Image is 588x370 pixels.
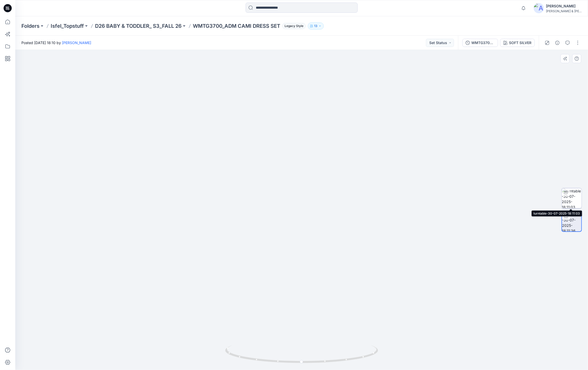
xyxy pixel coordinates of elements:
[62,41,91,45] a: [PERSON_NAME]
[546,3,582,9] div: [PERSON_NAME]
[500,39,535,47] button: SOFT SILVER
[562,212,581,231] img: turntable-30-07-2025-18:11:36
[308,22,324,30] button: 13
[462,39,498,47] button: WMTG3700_ADM CAMI DRESS SET
[314,23,317,29] p: 13
[95,22,182,30] a: D26 BABY & TODDLER_ S3_FALL 26
[21,40,91,45] span: Posted [DATE] 18:10 by
[562,188,582,208] img: turntable-30-07-2025-18:11:03
[193,22,280,30] p: WMTG3700_ADM CAMI DRESS SET
[282,23,306,29] span: Legacy Style
[534,3,544,13] img: avatar
[553,39,562,47] button: Details
[546,9,582,13] div: [PERSON_NAME] & [PERSON_NAME]
[471,40,495,46] div: WMTG3700_ADM CAMI DRESS SET
[509,40,531,46] div: SOFT SILVER
[51,22,84,30] a: Isfel_Topstuff
[21,22,39,30] a: Folders
[280,22,306,30] button: Legacy Style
